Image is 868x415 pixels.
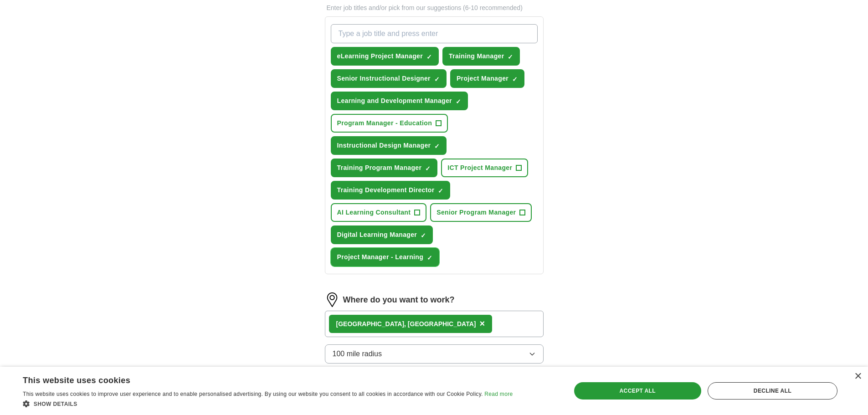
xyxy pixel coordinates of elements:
[331,24,538,43] input: Type a job title and press enter
[337,51,423,61] span: eLearning Project Manager
[331,136,447,155] button: Instructional Design Manager✓
[331,203,427,222] button: AI Learning Consultant
[434,76,440,83] span: ✓
[337,208,411,217] span: AI Learning Consultant
[337,185,435,195] span: Training Development Director
[325,344,544,364] button: 100 mile radius
[425,165,431,172] span: ✓
[434,143,440,150] span: ✓
[343,294,455,306] label: Where do you want to work?
[708,382,837,400] div: Decline all
[456,98,461,105] span: ✓
[331,159,438,177] button: Training Program Manager✓
[441,159,528,177] button: ICT Project Manager
[512,76,518,83] span: ✓
[449,51,504,61] span: Training Manager
[331,114,448,133] button: Program Manager - Education
[437,208,516,217] span: Senior Program Manager
[23,399,513,408] div: Show details
[484,391,513,397] a: Read more, opens a new window
[337,252,424,262] span: Project Manager - Learning
[337,163,422,173] span: Training Program Manager
[427,254,432,261] span: ✓
[336,319,476,329] div: [GEOGRAPHIC_DATA], [GEOGRAPHIC_DATA]
[325,3,544,13] p: Enter job titles and/or pick from our suggestions (6-10 recommended)
[450,69,524,88] button: Project Manager✓
[438,187,443,195] span: ✓
[331,248,440,266] button: Project Manager - Learning✓
[34,401,77,407] span: Show details
[331,47,439,66] button: eLearning Project Manager✓
[337,230,417,240] span: Digital Learning Manager
[574,382,701,400] div: Accept all
[333,348,382,359] span: 100 mile radius
[854,373,861,380] div: Close
[331,225,433,244] button: Digital Learning Manager✓
[337,74,431,83] span: Senior Instructional Designer
[331,181,451,200] button: Training Development Director✓
[23,372,490,386] div: This website uses cookies
[325,292,339,307] img: location.png
[479,318,485,328] span: ×
[426,53,432,61] span: ✓
[447,163,512,173] span: ICT Project Manager
[331,69,447,88] button: Senior Instructional Designer✓
[421,232,426,239] span: ✓
[337,96,452,106] span: Learning and Development Manager
[331,92,468,110] button: Learning and Development Manager✓
[23,391,483,397] span: This website uses cookies to improve user experience and to enable personalised advertising. By u...
[479,317,485,331] button: ×
[457,74,508,83] span: Project Manager
[508,53,513,61] span: ✓
[337,141,431,150] span: Instructional Design Manager
[337,118,432,128] span: Program Manager - Education
[442,47,520,66] button: Training Manager✓
[430,203,532,222] button: Senior Program Manager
